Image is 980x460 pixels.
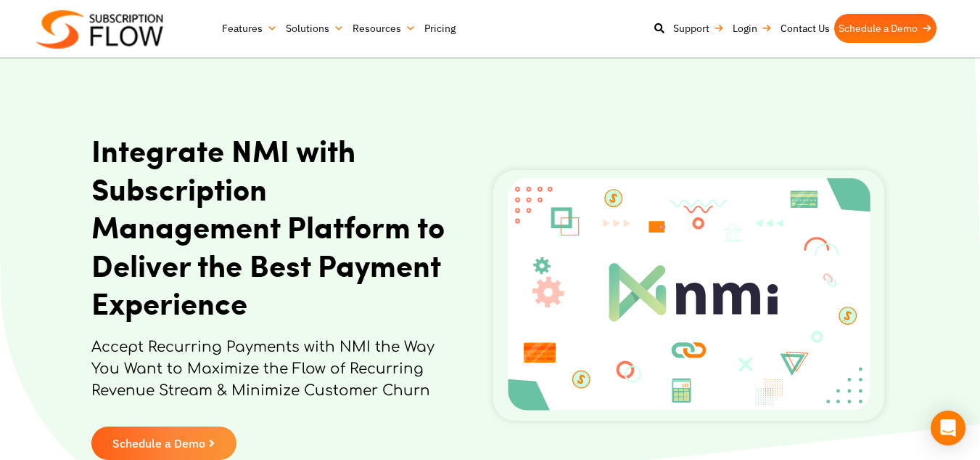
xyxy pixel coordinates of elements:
[728,14,776,43] a: Login
[218,14,281,43] a: Features
[91,427,236,460] a: Schedule a Demo
[281,14,348,43] a: Solutions
[348,14,420,43] a: Resources
[669,14,728,43] a: Support
[834,14,936,43] a: Schedule a Demo
[931,411,965,445] div: Open Intercom Messenger
[112,437,205,449] span: Schedule a Demo
[91,336,453,416] p: Accept Recurring Payments with NMI the Way You Want to Maximize the Flow of Recurring Revenue Str...
[420,14,460,43] a: Pricing
[91,131,453,322] h1: Integrate NMI with Subscription Management Platform to Deliver the Best Payment Experience
[776,14,834,43] a: Contact Us
[36,10,163,49] img: Subscriptionflow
